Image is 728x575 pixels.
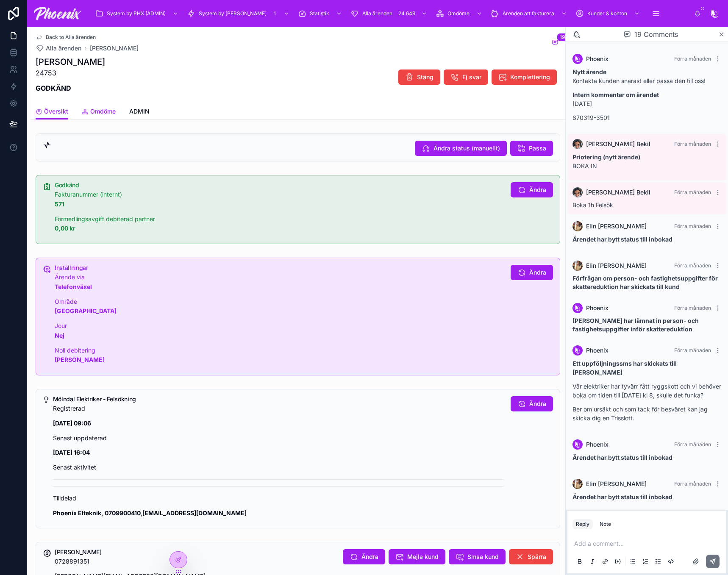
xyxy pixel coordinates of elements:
[396,8,418,19] div: 24 649
[596,519,614,529] button: Note
[573,6,644,21] a: Kunder & konton
[46,34,96,41] span: Back to Alla ärenden
[503,10,554,17] span: Ärenden att fakturera
[572,113,721,122] p: 870319-3501
[53,396,504,402] h5: Mölndal Elektriker - Felsökning
[572,519,593,529] button: Reply
[433,6,486,21] a: Omdöme
[55,225,75,232] strong: 0,00 kr
[674,262,711,269] span: Förra månaden
[398,69,440,85] button: Stäng
[55,307,117,314] strong: [GEOGRAPHIC_DATA]
[90,107,116,116] span: Omdöme
[53,404,504,518] div: Registrerad **2025-08-04 09:06** Senast uppdaterad **2025-09-01 16:04** Senast aktivitet **** ___...
[587,10,627,17] span: Kunder & konton
[674,56,711,62] span: Förra månaden
[449,549,506,564] button: Smsa kund
[572,236,672,243] strong: Ärendet har bytt status till inbokad
[55,297,504,317] p: Område
[586,304,609,312] span: Phoenix
[92,6,183,21] a: System by PHX (ADMIN)
[55,265,504,271] h5: Inställningar
[348,6,431,21] a: Alla ärenden24 649
[53,433,504,443] p: Senast uppdaterad
[55,190,504,209] p: Fakturanummer (internt)
[55,321,504,341] p: Jour
[674,141,711,147] span: Förra månaden
[572,382,721,400] p: Vår elektriker har tyvärr fått ryggskott och vi behöver boka om tiden till [DATE] kl 8, skulle de...
[600,521,611,528] div: Note
[586,440,609,449] span: Phoenix
[407,553,439,561] span: Mejla kund
[310,10,329,17] span: Statistik
[528,553,546,561] span: Spärra
[529,186,546,194] span: Ändra
[572,201,613,208] span: Boka 1h Felsök
[53,404,504,414] p: Registrerad
[44,107,68,116] span: Översikt
[55,272,504,365] div: Ärende via **Telefonväxel** Område **Göteborg** Jour **Nej** Noll debitering **Ja**
[361,553,378,561] span: Ändra
[586,261,647,270] span: Elin [PERSON_NAME]
[572,153,721,170] p: BOKA IN
[674,347,711,353] span: Förra månaden
[129,107,150,116] span: ADMIN
[572,67,721,85] p: Kontakta kunden snarast eller passa den till oss!
[529,144,546,153] span: Passa
[417,73,433,81] span: Stäng
[55,200,64,208] strong: 571
[46,44,81,53] span: Alla ärenden
[184,6,294,21] a: System by [PERSON_NAME]1
[572,91,659,98] strong: Intern kommentar om ärendet
[586,346,609,355] span: Phoenix
[107,10,166,17] span: System by PHX (ADMIN)
[550,38,560,48] button: 19
[674,441,711,447] span: Förra månaden
[586,480,647,488] span: Elin [PERSON_NAME]
[199,10,267,17] span: System by [PERSON_NAME]
[444,69,488,85] button: Ej svar
[53,419,91,427] strong: [DATE] 09:06
[36,56,105,68] h1: [PERSON_NAME]
[529,400,546,408] span: Ändra
[488,6,571,21] a: Ärenden att fakturera
[510,141,553,156] button: Passa
[511,396,553,411] button: Ändra
[90,44,139,53] a: [PERSON_NAME]
[142,509,247,517] strong: [EMAIL_ADDRESS][DOMAIN_NAME]
[492,69,557,85] button: Komplettering
[362,10,392,17] span: Alla ärenden
[53,509,141,517] strong: Phoenix Elteknik, 0709900410
[270,8,280,19] div: 1
[572,68,606,75] strong: Nytt ärende
[129,104,150,121] a: ADMIN
[586,222,647,231] span: Elin [PERSON_NAME]
[572,90,721,108] p: [DATE]
[389,549,445,564] button: Mejla kund
[55,346,504,365] p: Noll debitering
[586,188,650,197] span: [PERSON_NAME] Bekil
[88,4,694,23] div: scrollable content
[55,182,504,188] h5: Godkänd
[36,34,96,41] a: Back to Alla ärenden
[511,265,553,280] button: Ändra
[55,283,92,290] strong: Telefonväxel
[467,553,499,561] span: Smsa kund
[572,317,699,333] strong: [PERSON_NAME] har lämnat in person- och fastighetsuppgifter inför skattereduktion
[55,332,64,339] strong: Nej
[511,182,553,197] button: Ändra
[674,189,711,195] span: Förra månaden
[674,305,711,311] span: Förra månaden
[34,7,81,20] img: App logo
[343,549,385,564] button: Ändra
[295,6,346,21] a: Statistik
[572,405,721,422] p: Ber om ursäkt och som tack för besväret kan jag skicka dig en Trisslott.
[36,44,81,53] a: Alla ärenden
[529,268,546,277] span: Ändra
[55,272,504,292] p: Ärende via
[462,73,481,81] span: Ej svar
[55,549,336,555] h5: Anna Ferm
[447,10,470,17] span: Omdöme
[53,494,504,503] p: Tilldelad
